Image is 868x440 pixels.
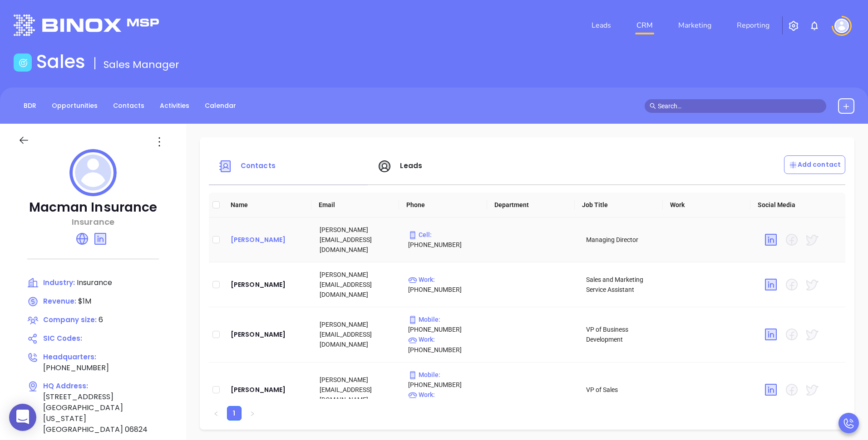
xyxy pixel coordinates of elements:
[663,193,750,218] th: Work
[789,160,841,169] p: Add contact
[633,16,656,34] a: CRM
[199,98,242,113] a: Calendar
[579,262,668,307] td: Sales and Marketing Service Assistant
[579,218,668,262] td: Managing Director
[408,370,483,390] p: [PHONE_NUMBER]
[579,363,668,418] td: VP of Sales
[250,411,255,416] span: right
[311,193,399,218] th: Email
[213,411,219,416] span: left
[408,231,432,238] span: Cell :
[209,406,223,421] button: left
[43,334,82,343] span: SIC Codes:
[399,193,487,218] th: Phone
[400,161,422,170] span: Leads
[227,406,242,421] li: 1
[18,199,168,216] p: Macman Insurance
[312,262,401,307] td: [PERSON_NAME][EMAIL_ADDRESS][DOMAIN_NAME]
[834,19,849,33] img: user
[408,276,435,283] span: Work :
[104,58,179,72] span: Sales Manager
[18,98,42,113] a: BDR
[231,329,305,340] a: [PERSON_NAME]
[43,363,109,373] span: [PHONE_NUMBER]
[245,406,260,421] button: right
[312,363,401,418] td: [PERSON_NAME][EMAIL_ADDRESS][DOMAIN_NAME]
[408,391,435,398] span: Work :
[408,314,483,334] p: [PHONE_NUMBER]
[231,279,305,290] a: [PERSON_NAME]
[14,15,159,36] img: logo
[650,103,656,109] span: search
[658,101,821,111] input: Search…
[43,296,76,306] span: Revenue:
[588,16,615,34] a: Leads
[579,307,668,363] td: VP of Business Development
[408,316,440,323] span: Mobile :
[43,392,148,435] span: [STREET_ADDRESS] [GEOGRAPHIC_DATA] [US_STATE] [GEOGRAPHIC_DATA] 06824
[241,161,276,170] span: Contacts
[209,406,223,421] li: Previous Page
[788,20,799,31] img: iconSetting
[36,51,85,73] h1: Sales
[43,278,75,287] span: Industry:
[46,98,103,113] a: Opportunities
[675,16,715,34] a: Marketing
[809,20,820,31] img: iconNotification
[154,98,195,113] a: Activities
[78,296,91,306] span: $1M
[77,277,112,288] span: Insurance
[245,406,260,421] li: Next Page
[223,193,311,218] th: Name
[408,390,483,410] p: [PHONE_NUMBER]
[108,98,150,113] a: Contacts
[408,275,483,295] p: [PHONE_NUMBER]
[733,16,773,34] a: Reporting
[231,384,305,395] a: [PERSON_NAME]
[312,218,401,262] td: [PERSON_NAME][EMAIL_ADDRESS][DOMAIN_NAME]
[69,149,117,196] img: profile logo
[408,371,440,378] span: Mobile :
[408,230,483,250] p: [PHONE_NUMBER]
[487,193,575,218] th: Department
[43,352,96,362] span: Headquarters:
[43,315,97,324] span: Company size:
[750,193,838,218] th: Social Media
[18,216,168,228] p: Insurance
[575,193,662,218] th: Job Title
[227,406,241,420] a: 1
[43,381,88,391] span: HQ Address:
[312,307,401,363] td: [PERSON_NAME][EMAIL_ADDRESS][DOMAIN_NAME]
[408,334,483,354] p: [PHONE_NUMBER]
[408,336,435,343] span: Work :
[231,234,305,245] a: [PERSON_NAME]
[99,314,103,325] span: 6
